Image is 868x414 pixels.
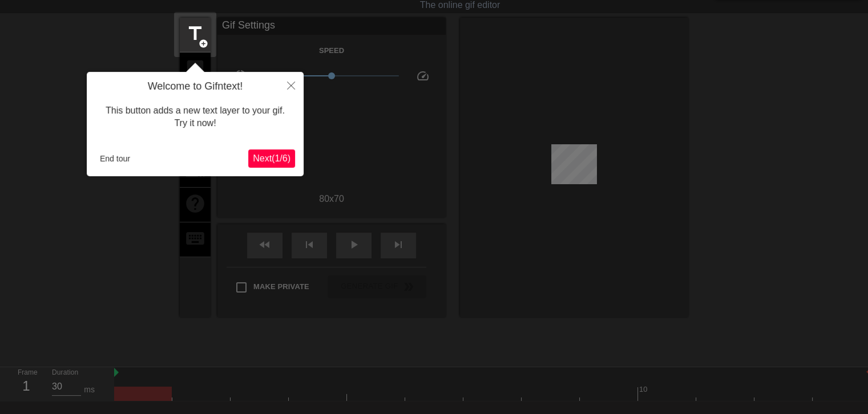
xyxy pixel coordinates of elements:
[95,150,135,167] button: End tour
[278,72,304,98] button: Close
[248,149,295,168] button: Next
[253,153,290,163] span: Next ( 1 / 6 )
[95,80,295,93] h4: Welcome to Gifntext!
[95,93,295,141] div: This button adds a new text layer to your gif. Try it now!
